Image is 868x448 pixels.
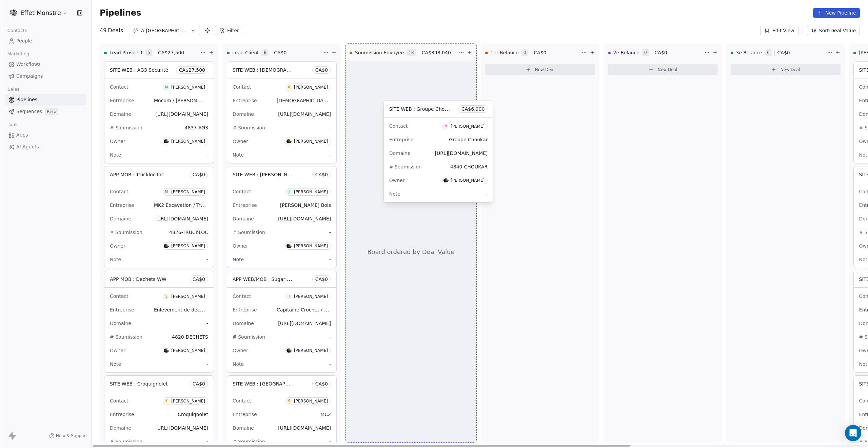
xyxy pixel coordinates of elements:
[233,84,251,90] span: Contact
[491,49,519,56] span: 1er Relance
[389,123,408,129] span: Contact
[233,257,244,262] span: Note
[16,143,39,150] span: AI Agents
[110,348,125,353] span: Owner
[329,361,331,368] span: -
[154,97,383,104] span: Mocom / [PERSON_NAME]-[PERSON_NAME] / Optithera / Pharma MSH / [PERSON_NAME] Sécurité
[172,334,208,340] span: 4820-DECHETS
[110,125,142,130] span: # Soumission
[233,243,248,249] span: Owner
[355,49,404,56] span: Soumission Envoyée
[608,64,718,75] button: New Deal
[485,44,580,61] div: 1er Relance0CA$0
[289,189,290,195] div: J
[329,124,331,131] span: -
[443,178,449,182] img: Y
[233,111,254,117] span: Domaine
[315,171,328,178] span: CA$ 0
[16,108,42,115] span: Sequences
[233,276,304,282] span: APP WEB/MOB : Sugar Daddys
[233,216,254,221] span: Domaine
[108,26,123,35] span: Deals
[154,306,221,313] span: Enlèvement de déchets WW
[278,111,331,117] span: [URL][DOMAIN_NAME]
[16,73,43,80] span: Campaigns
[171,244,205,248] div: [PERSON_NAME]
[781,67,800,72] span: New Deal
[185,125,208,130] span: 4837-AG3
[110,152,121,158] span: Note
[329,229,331,236] span: -
[155,216,208,221] span: [URL][DOMAIN_NAME]
[9,9,18,17] img: 97485486_3081046785289558_2010905861240651776_n.png
[233,321,254,326] span: Domaine
[5,129,86,141] a: Apps
[227,44,322,61] div: Lead Client6CA$0
[165,398,168,404] div: K
[315,67,328,73] span: CA$ 0
[178,412,208,417] span: Croquignolet
[278,321,331,326] span: [URL][DOMAIN_NAME]
[110,412,134,417] span: Entreprise
[294,348,328,353] div: [PERSON_NAME]
[329,151,331,158] span: -
[233,202,257,208] span: Entreprise
[435,150,488,156] span: [URL][DOMAIN_NAME]
[449,137,488,142] span: Groupe Choukar
[206,361,208,368] span: -
[104,271,214,373] div: APP MOB : Dechets WWCA$0ContactS[PERSON_NAME]EntrepriseEnlèvement de déchets WWDomaine-# Soumissi...
[5,35,86,47] a: People
[206,151,208,158] span: -
[736,49,762,56] span: 3e Relance
[813,8,860,18] button: New Pipeline
[164,244,169,248] img: Y
[233,67,355,73] span: SITE WEB : [DEMOGRAPHIC_DATA] [PERSON_NAME]
[294,399,328,404] div: [PERSON_NAME]
[164,348,169,352] img: Y
[110,439,142,444] span: # Soumission
[278,425,331,431] span: [URL][DOMAIN_NAME]
[760,26,798,35] button: Edit View
[145,49,152,56] span: 5
[193,276,205,283] span: CA$ 0
[165,294,167,299] div: S
[171,399,205,404] div: [PERSON_NAME]
[613,49,639,56] span: 2e Relance
[141,27,188,34] div: À [GEOGRAPHIC_DATA]
[154,202,216,208] span: MK2 Excavation / Truckloc
[329,256,331,263] span: -
[389,137,414,142] span: Entreprise
[233,348,248,353] span: Owner
[171,348,205,353] div: [PERSON_NAME]
[193,171,205,178] span: CA$ 0
[233,139,248,144] span: Owner
[110,230,142,235] span: # Soumission
[100,8,141,18] span: Pipelines
[5,94,86,105] a: Pipelines
[608,44,703,61] div: 2e Relance0CA$0
[110,321,131,326] span: Domaine
[451,178,485,183] div: [PERSON_NAME]
[288,398,290,404] div: S
[287,348,292,352] img: Y
[233,230,265,235] span: # Soumission
[49,433,87,438] a: Help & Support
[171,139,205,144] div: [PERSON_NAME]
[104,166,214,268] div: APP MOB : Truckloc IncCA$0ContactM[PERSON_NAME]EntrepriseMK2 Excavation / TrucklocDomaine[URL][DO...
[277,306,384,313] span: Capitaine Crochet / Sugar Daddy / Jet Society
[110,111,131,117] span: Domaine
[535,67,555,72] span: New Deal
[165,85,168,90] div: M
[155,425,208,431] span: [URL][DOMAIN_NAME]
[110,334,142,340] span: # Soumission
[155,111,208,117] span: [URL][DOMAIN_NAME]
[233,380,310,387] span: SITE WEB : [GEOGRAPHIC_DATA]
[445,124,448,129] div: M
[110,243,125,249] span: Owner
[658,67,677,72] span: New Deal
[277,97,372,104] span: [DEMOGRAPHIC_DATA] [PERSON_NAME]
[227,166,337,268] div: SITE WEB : [PERSON_NAME][GEOGRAPHIC_DATA]CA$0ContactJ[PERSON_NAME]Entreprise[PERSON_NAME] BoisDom...
[215,26,243,35] button: Filter
[389,164,422,169] span: # Soumission
[232,49,259,56] span: Lead Client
